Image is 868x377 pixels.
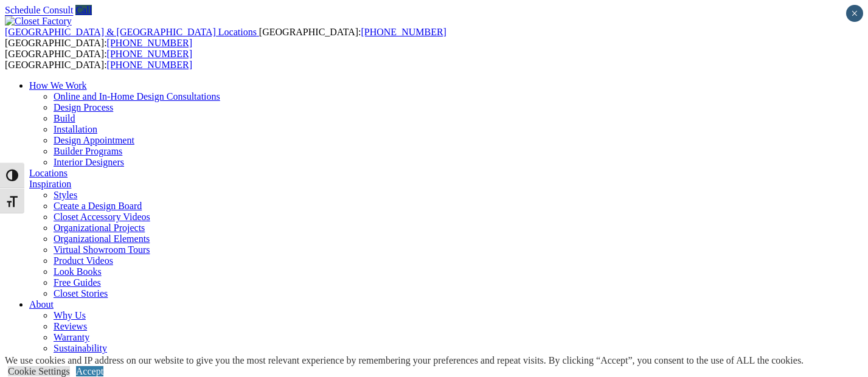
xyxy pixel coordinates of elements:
a: [PHONE_NUMBER] [107,60,192,70]
span: [GEOGRAPHIC_DATA]: [GEOGRAPHIC_DATA]: [5,49,192,70]
img: Closet Factory [5,16,72,27]
a: How We Work [29,80,87,91]
a: Organizational Elements [54,233,150,244]
a: Online and In-Home Design Consultations [54,91,220,102]
a: Builder Programs [54,146,122,156]
a: Locations [29,168,68,178]
a: Installation [54,124,97,134]
a: Free Guides [54,277,101,288]
a: Styles [54,190,77,200]
a: [GEOGRAPHIC_DATA] & [GEOGRAPHIC_DATA] Locations [5,27,259,37]
a: Accept [76,366,103,376]
a: Warranty [54,332,89,342]
a: [PHONE_NUMBER] [107,38,192,48]
a: [PHONE_NUMBER] [361,27,446,37]
span: [GEOGRAPHIC_DATA]: [GEOGRAPHIC_DATA]: [5,27,446,48]
a: Interior Designers [54,157,124,167]
a: Product Videos [54,255,113,266]
button: Close [846,5,863,22]
a: Why Us [54,310,86,320]
a: Look Books [54,266,102,277]
a: Media Room [54,354,105,364]
a: Create a Design Board [54,201,142,211]
div: We use cookies and IP address on our website to give you the most relevant experience by remember... [5,355,804,366]
a: Schedule Consult [5,5,73,15]
a: Design Appointment [54,135,134,145]
a: About [29,299,54,310]
a: Organizational Projects [54,223,145,233]
a: Call [75,5,92,15]
a: Inspiration [29,179,71,189]
a: Closet Accessory Videos [54,212,150,222]
a: Design Process [54,102,113,112]
a: Sustainability [54,343,107,353]
a: [PHONE_NUMBER] [107,49,192,59]
span: [GEOGRAPHIC_DATA] & [GEOGRAPHIC_DATA] Locations [5,27,257,37]
a: Cookie Settings [8,366,70,376]
a: Virtual Showroom Tours [54,244,150,255]
a: Build [54,113,75,123]
a: Reviews [54,321,87,331]
a: Closet Stories [54,288,108,299]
